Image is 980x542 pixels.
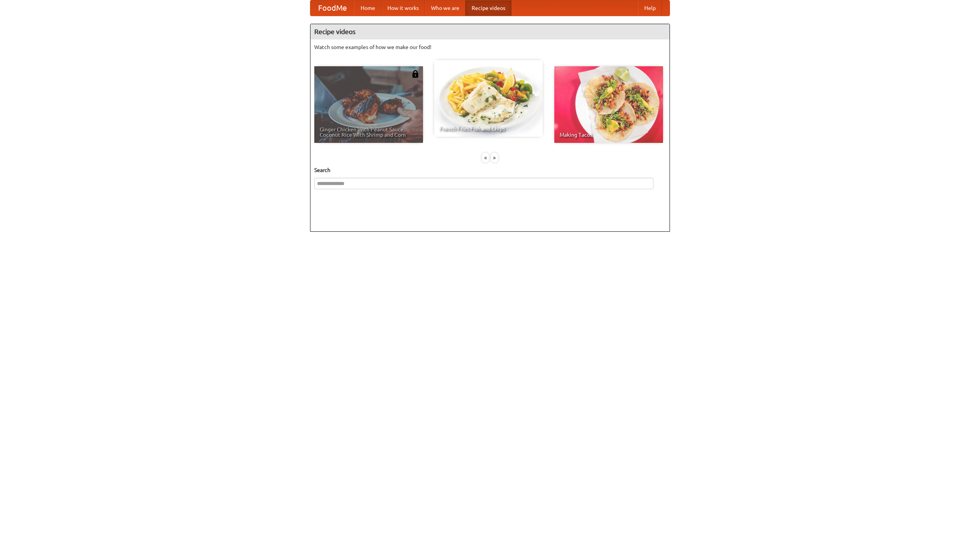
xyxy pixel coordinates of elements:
a: Making Tacos [554,66,663,143]
div: » [491,153,498,162]
a: Home [354,0,381,16]
img: 483408.png [412,70,419,78]
p: Watch some examples of how we make our food! [314,43,666,51]
a: How it works [381,0,425,16]
a: Recipe videos [465,0,511,16]
a: FoodMe [310,0,354,16]
div: « [482,153,489,162]
a: Help [638,0,662,16]
h5: Search [314,166,666,174]
span: Making Tacos [560,132,658,138]
a: Who we are [425,0,465,16]
a: French Fries Fish and Chips [434,60,543,137]
h4: Recipe videos [310,24,670,39]
span: French Fries Fish and Chips [439,126,537,131]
